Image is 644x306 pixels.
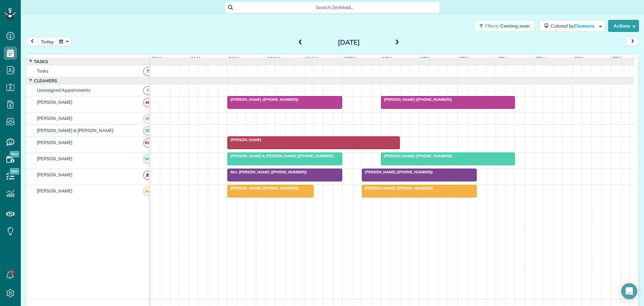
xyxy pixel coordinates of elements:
span: [PERSON_NAME] ([PHONE_NUMBER]) [362,186,433,190]
button: Colored byCleaners [539,20,605,32]
span: 3pm [458,56,470,61]
span: CB [143,126,152,135]
span: 5pm [535,56,546,61]
span: [PERSON_NAME] ([PHONE_NUMBER]) [381,154,452,158]
span: 12pm [343,56,357,61]
span: 7am [151,56,163,61]
span: 4pm [496,56,508,61]
span: [PERSON_NAME] ([PHONE_NUMBER]) [227,186,299,190]
span: [PERSON_NAME] [36,116,74,121]
span: BR [143,114,152,123]
h2: [DATE] [307,39,391,46]
span: Tasks [33,59,49,64]
span: [PERSON_NAME] ([PHONE_NUMBER]) [227,97,299,102]
span: 6pm [573,56,585,61]
span: Filters: [485,23,499,29]
span: [PERSON_NAME] & [PERSON_NAME] ([PHONE_NUMBER]) [227,154,334,158]
span: Mrs. [PERSON_NAME] ([PHONE_NUMBER]) [227,170,307,174]
span: [PERSON_NAME] [36,188,74,193]
div: Open Intercom Messenger [621,283,637,299]
span: Cleaners [574,23,595,29]
span: Colored by [551,23,597,29]
span: NM [143,155,152,164]
span: AF [143,98,152,107]
span: [PERSON_NAME] & [PERSON_NAME] [36,128,115,133]
span: 2pm [419,56,431,61]
span: [PERSON_NAME] [36,156,74,161]
span: T [143,67,152,76]
button: Actions [608,20,639,32]
span: 1pm [381,56,393,61]
span: [PERSON_NAME] ([PHONE_NUMBER]) [362,170,433,174]
span: Tasks [36,68,50,74]
button: today [38,37,57,46]
span: [PERSON_NAME] [227,137,262,142]
button: next [626,37,639,46]
span: [PERSON_NAME] [36,172,74,177]
span: AG [143,187,152,196]
span: 10am [266,56,281,61]
span: ! [143,86,152,95]
span: 9am [227,56,240,61]
span: New [10,168,19,175]
span: [PERSON_NAME] [36,140,74,145]
span: New [10,151,19,158]
button: prev [26,37,39,46]
span: [PERSON_NAME] [36,99,74,105]
span: KH [143,138,152,147]
span: [PERSON_NAME] ([PHONE_NUMBER]) [381,97,452,102]
span: 7pm [611,56,623,61]
span: Unassigned Appointments [36,87,92,93]
span: 11am [304,56,319,61]
span: JB [143,171,152,180]
span: Cleaners [33,78,58,83]
span: Coming soon [500,23,530,29]
span: 8am [189,56,202,61]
